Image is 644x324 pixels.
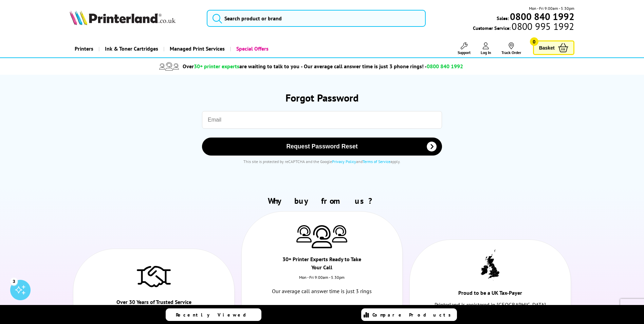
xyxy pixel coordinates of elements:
h2: Why buy from us? [70,196,574,206]
a: Printerland Logo [70,10,198,26]
span: Request Password Reset [211,143,433,150]
a: Log In [481,42,491,55]
div: Over 30 Years of Trusted Service [114,298,194,309]
span: Support [458,50,471,55]
img: Printerland Logo [70,10,176,25]
a: Compare Products [361,308,457,321]
div: 30+ Printer Experts Ready to Take Your Call [282,255,362,275]
a: Managed Print Services [163,40,230,57]
a: Printers [70,40,98,57]
input: Search product or brand [207,10,426,27]
span: Customer Service: [473,23,574,31]
span: Basket [539,43,555,52]
a: Basket 0 [533,40,574,55]
img: Printer Experts [332,225,347,242]
span: Ink & Toner Cartridges [105,40,158,57]
div: This site is protected by reCAPTCHA and the Google and apply. [82,159,562,164]
img: UK tax payer [481,249,499,281]
span: 0800 840 1992 [427,63,463,70]
a: Track Order [501,42,521,55]
button: Request Password Reset [202,138,442,156]
a: Special Offers [230,40,274,57]
a: Privacy Policy [332,159,356,164]
span: 0 [530,37,538,46]
p: Our average call answer time is just 3 rings [266,287,379,296]
a: 0800 840 1992 [271,303,373,313]
img: Trusted Service [137,263,171,290]
span: - Our average call answer time is just 3 phone rings! - [301,63,463,70]
span: 0800 995 1992 [511,23,574,30]
span: Log In [481,50,491,55]
div: 3 [10,277,18,285]
h1: Forgot Password [75,91,569,104]
img: Printer Experts [312,225,332,249]
div: Mon - Fri 9:00am - 5.30pm [242,275,403,287]
span: Recently Viewed [176,312,253,318]
img: Printer Experts [296,225,312,242]
a: Terms of Service [363,159,390,164]
a: Ink & Toner Cartridges [98,40,163,57]
a: Support [458,42,471,55]
a: Recently Viewed [166,308,261,321]
div: Proud to be a UK Tax-Payer [450,289,530,300]
span: Compare Products [372,312,455,318]
b: 0800 840 1992 [510,10,574,23]
span: Mon - Fri 9:00am - 5:30pm [529,5,574,12]
span: Sales: [497,15,509,21]
a: 0800 840 1992 [509,13,574,20]
span: 30+ printer experts [194,63,239,70]
input: Email [202,111,442,129]
span: Over are waiting to talk to you [183,63,299,70]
